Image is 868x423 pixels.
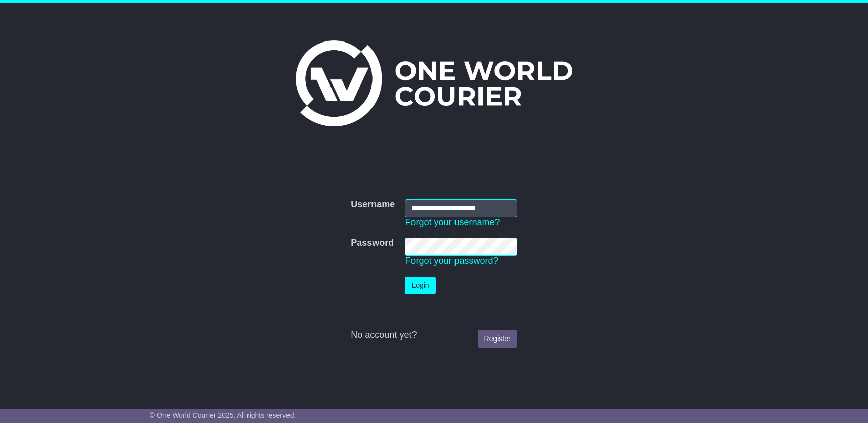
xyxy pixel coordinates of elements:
[351,199,395,210] label: Username
[478,330,517,348] a: Register
[150,411,296,419] span: © One World Courier 2025. All rights reserved.
[405,217,500,227] a: Forgot your username?
[405,256,498,266] a: Forgot your password?
[351,238,394,249] label: Password
[351,330,517,341] div: No account yet?
[405,277,435,294] button: Login
[296,40,572,126] img: One World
